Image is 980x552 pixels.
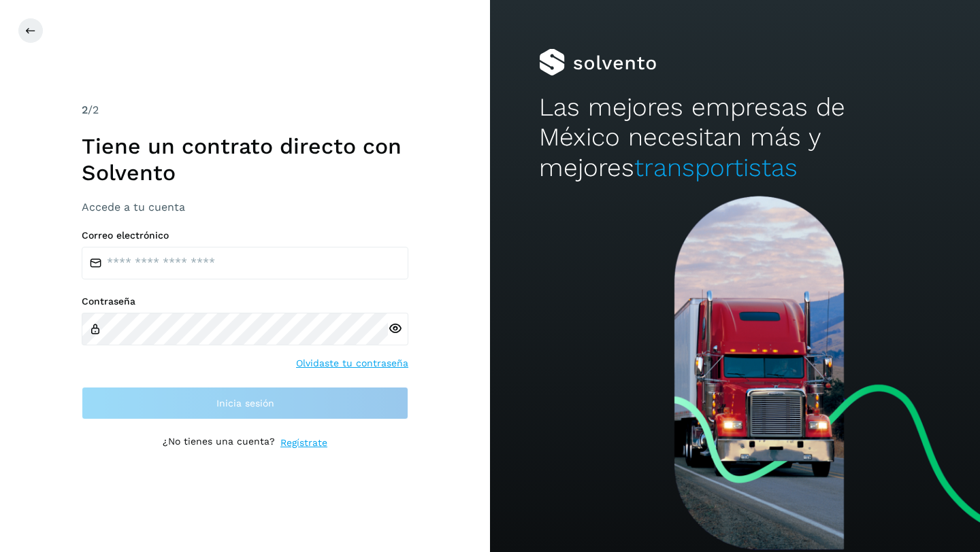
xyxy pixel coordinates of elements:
span: Inicia sesión [216,398,274,408]
h2: Las mejores empresas de México necesitan más y mejores [539,92,931,183]
a: Regístrate [280,436,327,450]
button: Inicia sesión [82,387,408,419]
label: Contraseña [82,296,408,307]
h3: Accede a tu cuenta [82,201,408,213]
span: 2 [82,103,88,116]
span: transportistas [634,153,798,182]
div: /2 [82,102,408,118]
h1: Tiene un contrato directo con Solvento [82,133,408,186]
label: Correo electrónico [82,230,408,241]
p: ¿No tienes una cuenta? [163,436,275,450]
a: Olvidaste tu contraseña [296,356,408,370]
